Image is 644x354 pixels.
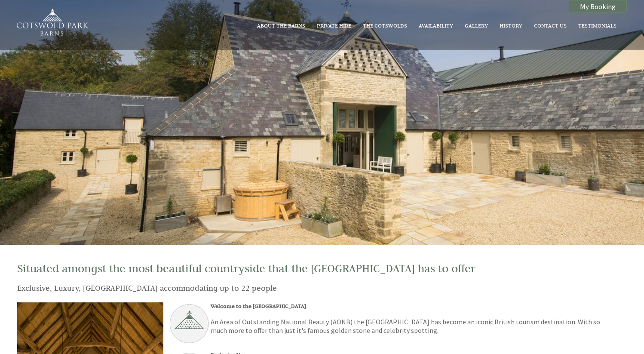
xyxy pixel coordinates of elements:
[363,22,407,29] a: The Cotswolds
[17,282,616,294] h2: Exclusive, Luxury, [GEOGRAPHIC_DATA] accommodating up to 22 people
[419,22,453,29] a: Availability
[257,22,305,29] a: About The Barns
[17,317,616,343] p: An Area of Outstanding National Beauty (AONB) the [GEOGRAPHIC_DATA] has become an iconic British ...
[12,8,92,39] img: Cotswold Park Barns
[17,262,616,275] h1: Situated amongst the most beautiful countryside that the [GEOGRAPHIC_DATA] has to offer
[578,22,616,29] a: Testimonials
[500,22,522,29] a: History
[317,22,351,29] a: Private Hire
[534,22,567,29] a: Contact Us
[465,22,488,29] a: Gallery
[211,302,306,309] strong: Welcome to the [GEOGRAPHIC_DATA]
